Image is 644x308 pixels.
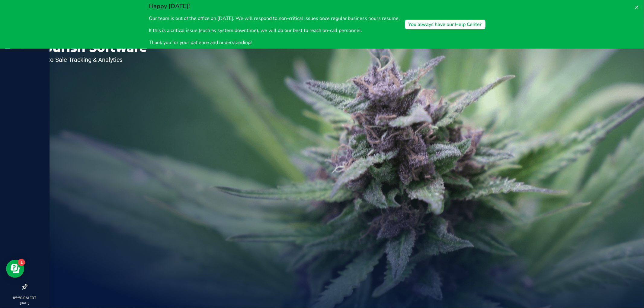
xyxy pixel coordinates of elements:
p: Flourish Software [33,42,147,54]
p: 05:50 PM EDT [3,295,47,301]
p: If this is a critical issue (such as system downtime), we will do our best to reach on-call perso... [149,27,400,34]
div: You always have our Help Center [409,21,482,28]
p: Seed-to-Sale Tracking & Analytics [33,57,147,63]
h2: Happy [DATE]! [149,2,400,10]
iframe: Resource center unread badge [18,259,25,266]
p: Thank you for your patience and understanding! [149,39,400,46]
p: [DATE] [3,301,47,305]
p: Our team is out of the office on [DATE]. We will respond to non-critical issues once regular busi... [149,15,400,22]
iframe: Resource center [6,260,24,278]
